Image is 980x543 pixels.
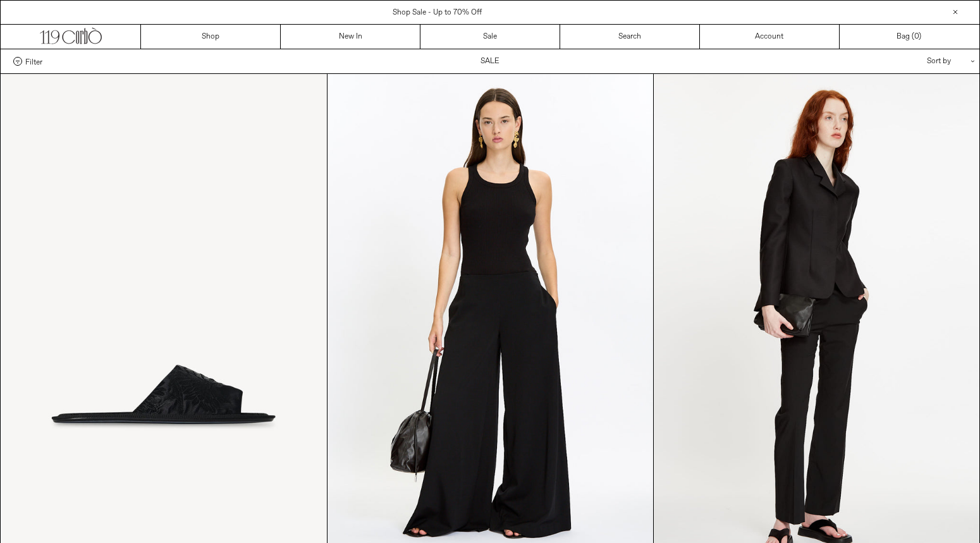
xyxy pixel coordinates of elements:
[141,25,281,49] a: Shop
[914,32,919,42] span: 0
[420,25,560,49] a: Sale
[25,57,42,66] span: Filter
[914,31,921,42] span: )
[700,25,840,49] a: Account
[393,8,482,18] a: Shop Sale - Up to 70% Off
[840,25,979,49] a: Bag ()
[281,25,420,49] a: New In
[560,25,700,49] a: Search
[853,49,967,73] div: Sort by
